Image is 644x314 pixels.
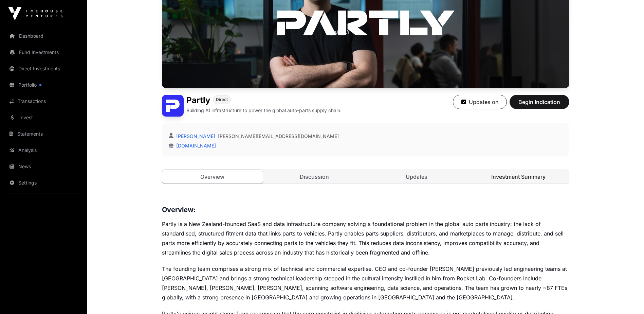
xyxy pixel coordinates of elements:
h1: Partly [186,95,210,106]
a: Settings [5,175,81,190]
a: Investment Summary [468,170,569,184]
span: Begin Indication [518,98,561,106]
nav: Tabs [162,170,569,184]
a: Invest [5,110,81,125]
p: The founding team comprises a strong mix of technical and commercial expertise. CEO and co-founde... [162,264,569,302]
h3: Overview: [162,204,569,215]
p: Building AI infrastructure to power the global auto-parts supply chain. [186,107,342,114]
a: Fund Investments [5,45,81,60]
img: Partly [162,95,184,117]
img: Icehouse Ventures Logo [8,7,62,20]
p: Partly is a New Zealand-founded SaaS and data infrastructure company solving a foundational probl... [162,219,569,257]
a: Updates [366,170,467,184]
a: Portfolio [5,77,81,92]
a: Statements [5,126,81,141]
a: Begin Indication [510,102,569,108]
button: Begin Indication [510,95,569,109]
a: Direct Investments [5,61,81,76]
a: Analysis [5,143,81,158]
button: Updates on [453,95,507,109]
a: Dashboard [5,29,81,43]
iframe: Chat Widget [610,281,644,314]
a: [PERSON_NAME][EMAIL_ADDRESS][DOMAIN_NAME] [218,133,339,140]
a: Overview [162,170,263,184]
a: [PERSON_NAME] [175,133,215,139]
a: [DOMAIN_NAME] [173,143,216,149]
a: Transactions [5,94,81,109]
a: Discussion [264,170,365,184]
span: Direct [216,97,228,102]
a: News [5,159,81,174]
